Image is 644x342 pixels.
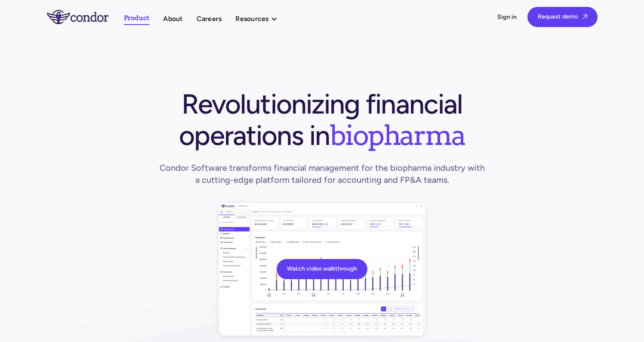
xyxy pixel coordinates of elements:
[47,10,124,24] a: home
[163,13,182,25] a: About
[527,7,598,27] a: Request demo
[235,13,286,25] div: Resources
[157,162,487,186] h1: Condor Software transforms financial management for the biopharma industry with a cutting-edge pl...
[497,13,517,22] a: Sign in
[157,89,487,151] h1: Revolutionizing financial operations in
[235,13,268,25] div: Resources
[583,14,587,19] span: 
[124,12,150,25] a: Product
[197,13,222,25] a: Careers
[330,118,465,152] span: biopharma
[277,259,367,279] a: Watch video walkthrough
